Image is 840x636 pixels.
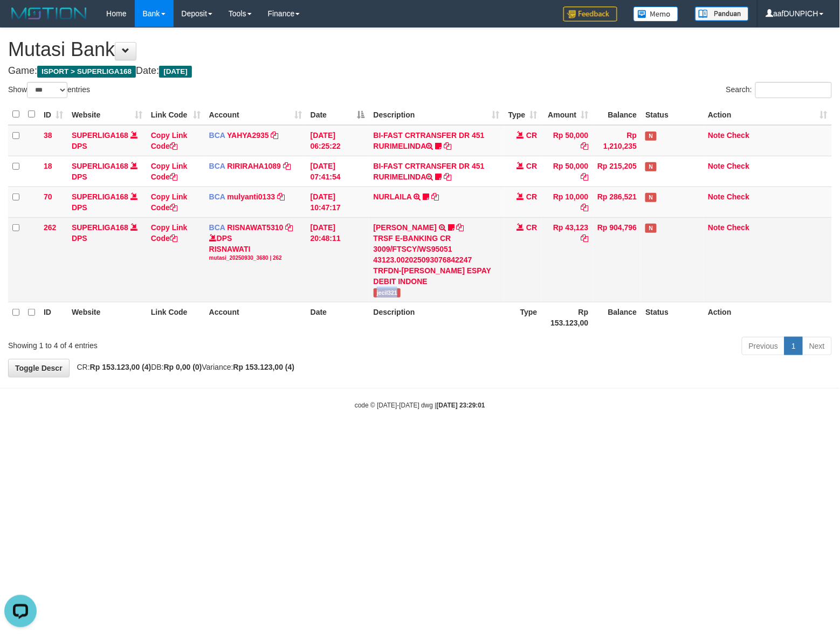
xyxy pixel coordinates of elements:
[306,217,369,302] td: [DATE] 20:48:11
[542,302,593,333] th: Rp 153.123,00
[228,223,284,232] a: RISNAWAT5310
[209,233,302,262] div: DPS RISNAWATI
[593,104,642,125] th: Balance
[72,192,128,201] a: SUPERLIGA168
[704,104,832,125] th: Action: activate to sort column ascending
[526,192,537,201] span: CR
[727,192,749,201] a: Check
[159,66,192,78] span: [DATE]
[39,302,67,333] th: ID
[641,302,704,333] th: Status
[526,223,537,232] span: CR
[374,233,500,287] div: TRSF E-BANKING CR 3009/FTSCY/WS95051 43123.002025093076842247 TRFDN-[PERSON_NAME] ESPAY DEBIT INDONE
[437,402,485,409] strong: [DATE] 23:29:01
[271,131,279,140] a: Copy YAHYA2935 to clipboard
[581,234,589,243] a: Copy Rp 43,123 to clipboard
[369,125,504,156] td: BI-FAST CRTRANSFER DR 451 RURIMELINDA
[228,192,276,201] a: mulyanti0133
[205,104,306,125] th: Account: activate to sort column ascending
[72,131,128,140] a: SUPERLIGA168
[151,223,188,243] a: Copy Link Code
[742,337,785,355] a: Previous
[8,39,832,60] h1: Mutasi Bank
[526,131,537,140] span: CR
[727,131,749,140] a: Check
[542,104,593,125] th: Amount: activate to sort column ascending
[37,66,136,78] span: ISPORT > SUPERLIGA168
[593,156,642,186] td: Rp 215,205
[695,6,749,21] img: panduan.png
[593,302,642,333] th: Balance
[67,104,147,125] th: Website: activate to sort column ascending
[581,203,589,212] a: Copy Rp 10,000 to clipboard
[27,82,67,98] select: Showentries
[67,302,147,333] th: Website
[542,125,593,156] td: Rp 50,000
[645,162,656,171] span: Has Note
[8,66,832,77] h4: Game: Date:
[151,162,188,181] a: Copy Link Code
[641,104,704,125] th: Status
[593,217,642,302] td: Rp 904,796
[285,223,293,232] a: Copy RISNAWAT5310 to clipboard
[283,162,291,170] a: Copy RIRIRAHA1089 to clipboard
[205,302,306,333] th: Account
[444,172,451,181] a: Copy BI-FAST CRTRANSFER DR 451 RURIMELINDA to clipboard
[645,193,656,202] span: Has Note
[306,104,369,125] th: Date: activate to sort column descending
[369,104,504,125] th: Description: activate to sort column ascending
[431,192,439,201] a: Copy NURLAILA to clipboard
[457,223,464,232] a: Copy YOSI EFENDI to clipboard
[8,359,70,377] a: Toggle Descr
[209,192,225,201] span: BCA
[72,223,128,232] a: SUPERLIGA168
[209,254,302,262] div: mutasi_20250930_3680 | 262
[563,6,617,22] img: Feedback.jpg
[151,131,188,150] a: Copy Link Code
[209,131,225,140] span: BCA
[306,186,369,217] td: [DATE] 10:47:17
[645,224,656,233] span: Has Note
[67,217,147,302] td: DPS
[39,104,67,125] th: ID: activate to sort column ascending
[542,217,593,302] td: Rp 43,123
[72,363,295,371] span: CR: DB: Variance:
[374,223,437,232] a: [PERSON_NAME]
[44,131,52,140] span: 38
[593,125,642,156] td: Rp 1,210,235
[755,82,832,98] input: Search:
[542,156,593,186] td: Rp 50,000
[90,363,152,371] strong: Rp 153.123,00 (4)
[233,363,295,371] strong: Rp 153.123,00 (4)
[209,162,225,170] span: BCA
[369,302,504,333] th: Description
[209,223,225,232] span: BCA
[444,142,451,150] a: Copy BI-FAST CRTRANSFER DR 451 RURIMELINDA to clipboard
[708,131,725,140] a: Note
[147,302,205,333] th: Link Code
[8,5,90,22] img: MOTION_logo.png
[542,186,593,217] td: Rp 10,000
[504,302,542,333] th: Type
[8,82,90,98] label: Show entries
[147,104,205,125] th: Link Code: activate to sort column ascending
[164,363,202,371] strong: Rp 0,00 (0)
[277,192,285,201] a: Copy mulyanti0133 to clipboard
[708,223,725,232] a: Note
[67,156,147,186] td: DPS
[72,162,128,170] a: SUPERLIGA168
[784,337,803,355] a: 1
[67,125,147,156] td: DPS
[306,125,369,156] td: [DATE] 06:25:22
[374,288,401,298] span: jecil321
[708,162,725,170] a: Note
[228,162,281,170] a: RIRIRAHA1089
[306,302,369,333] th: Date
[8,336,342,351] div: Showing 1 to 4 of 4 entries
[727,223,749,232] a: Check
[374,192,412,201] a: NURLAILA
[504,104,542,125] th: Type: activate to sort column ascending
[581,142,589,150] a: Copy Rp 50,000 to clipboard
[645,132,656,141] span: Has Note
[4,4,37,37] button: Open LiveChat chat widget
